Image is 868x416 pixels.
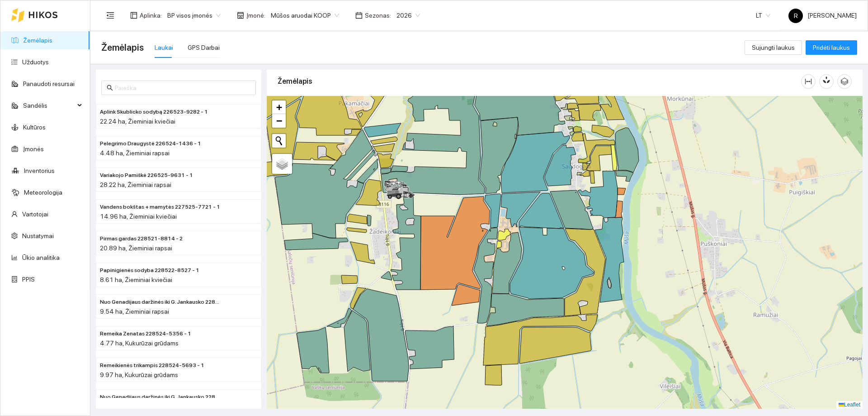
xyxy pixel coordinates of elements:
[167,9,221,22] span: BP visos įmonės
[188,43,220,53] div: GPS Darbai
[100,330,191,338] span: Remeika Zenatas 228524-5356 - 1
[24,189,62,196] a: Meteorologija
[23,124,46,131] a: Kultūros
[100,149,170,157] span: 4.48 ha, Žieminiai rapsai
[745,44,802,51] a: Sujungti laukus
[806,44,857,51] a: Pridėti laukus
[365,10,391,20] span: Sezonas :
[101,6,119,24] button: menu-fold
[115,83,250,93] input: Paieška
[839,402,860,408] a: Leaflet
[100,213,177,220] span: 14.96 ha, Žieminiai kviečiai
[100,266,199,275] span: Papinigienės sodyba 228522-8527 - 1
[246,10,265,20] span: Įmonė :
[22,232,54,239] a: Nustatymai
[272,134,286,148] button: Initiate a new search
[22,58,49,66] a: Užduotys
[756,9,770,22] span: LT
[100,234,183,243] span: Pirmas gardas 228521-8814 - 2
[752,43,795,53] span: Sujungti laukus
[100,339,179,347] span: 4.77 ha, Kukurūzai grūdams
[23,145,44,153] a: Įmonės
[272,114,286,128] a: Zoom out
[100,139,201,148] span: Pelegrimo Draugystė 226524-1436 - 1
[106,11,114,19] span: menu-fold
[745,40,802,55] button: Sujungti laukus
[788,12,857,19] span: [PERSON_NAME]
[23,96,75,115] span: Sandėlis
[271,9,339,22] span: Mūšos aruodai KOOP
[100,361,204,370] span: Remeikienės trikampis 228524-5693 - 1
[813,43,850,53] span: Pridėti laukus
[101,40,144,55] span: Žemėlapis
[100,308,169,315] span: 9.54 ha, Žieminiai rapsai
[107,85,113,91] span: search
[237,12,244,19] span: shop
[355,12,363,19] span: calendar
[276,101,282,113] span: +
[100,108,208,116] span: Aplink Skublicko sodybą 226523-9282 - 1
[130,12,137,19] span: layout
[801,74,816,89] button: column-width
[100,118,175,125] span: 22.24 ha, Žieminiai kviečiai
[276,115,282,126] span: −
[396,9,420,22] span: 2026
[23,37,52,44] a: Žemėlapis
[100,371,178,378] span: 9.97 ha, Kukurūzai grūdams
[23,80,75,87] a: Panaudoti resursai
[272,100,286,114] a: Zoom in
[794,9,798,23] span: R
[100,393,221,402] span: Nuo Genadijaus daržinės iki G. Jankausko 228522-8527 - 4
[272,154,292,174] a: Layers
[100,244,172,252] span: 20.89 ha, Žieminiai rapsai
[100,203,220,211] span: Vandens bokštas + mamytės 227525-7721 - 1
[100,276,172,283] span: 8.61 ha, Žieminiai kviečiai
[100,171,193,180] span: Variakojo Pamiškė 226525-9631 - 1
[22,210,48,218] a: Vartotojai
[806,40,857,55] button: Pridėti laukus
[155,43,173,53] div: Laukai
[802,78,815,85] span: column-width
[100,181,171,188] span: 28.22 ha, Žieminiai rapsai
[22,254,60,261] a: Ūkio analitika
[100,298,221,306] span: Nuo Genadijaus daržinės iki G. Jankausko 228522-8527 - 2
[24,167,55,174] a: Inventorius
[140,10,162,20] span: Aplinka :
[278,68,801,94] div: Žemėlapis
[22,276,35,283] a: PPIS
